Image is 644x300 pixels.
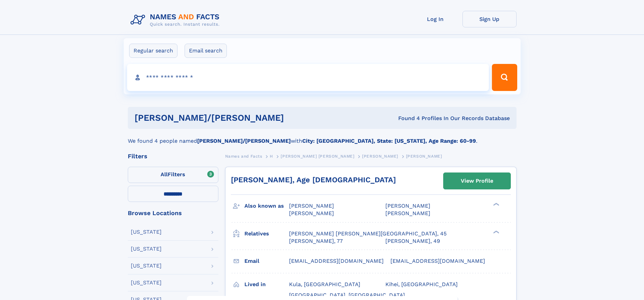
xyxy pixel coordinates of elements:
span: Kihei, [GEOGRAPHIC_DATA] [385,281,458,287]
div: Browse Locations [128,210,218,216]
span: [PERSON_NAME] [289,203,334,209]
span: Kula, [GEOGRAPHIC_DATA] [289,281,360,287]
span: [PERSON_NAME] [PERSON_NAME] [281,154,354,159]
a: Log In [408,11,462,27]
span: [PERSON_NAME] [289,210,334,216]
span: [EMAIL_ADDRESS][DOMAIN_NAME] [289,258,384,264]
a: View Profile [444,173,510,189]
span: All [161,171,168,178]
div: [US_STATE] [131,263,162,269]
input: search input [127,64,489,91]
b: [PERSON_NAME]/[PERSON_NAME] [197,138,291,144]
button: Search Button [492,64,517,91]
a: [PERSON_NAME], 49 [385,237,440,245]
a: [PERSON_NAME], 77 [289,237,343,245]
label: Regular search [129,44,177,58]
div: [US_STATE] [131,246,162,252]
h3: Email [244,255,289,267]
label: Email search [185,44,227,58]
a: [PERSON_NAME], Age [DEMOGRAPHIC_DATA] [231,176,396,184]
span: [GEOGRAPHIC_DATA], [GEOGRAPHIC_DATA] [289,292,405,298]
h3: Lived in [244,279,289,290]
div: ❯ [492,230,500,234]
div: We found 4 people named with . [128,129,517,145]
div: Found 4 Profiles In Our Records Database [341,115,510,122]
span: [PERSON_NAME] [385,203,430,209]
span: [PERSON_NAME] [406,154,442,159]
div: [US_STATE] [131,229,162,235]
a: [PERSON_NAME] [362,152,398,160]
div: [US_STATE] [131,280,162,285]
label: Filters [128,167,218,183]
a: [PERSON_NAME] [PERSON_NAME][GEOGRAPHIC_DATA], 45 [289,230,447,237]
a: Sign Up [462,11,517,27]
span: [EMAIL_ADDRESS][DOMAIN_NAME] [390,258,485,264]
b: City: [GEOGRAPHIC_DATA], State: [US_STATE], Age Range: 60-99 [302,138,476,144]
span: H [270,154,273,159]
h1: [PERSON_NAME]/[PERSON_NAME] [135,114,341,122]
a: H [270,152,273,160]
a: Names and Facts [225,152,262,160]
h3: Also known as [244,200,289,212]
div: View Profile [461,173,493,189]
div: Filters [128,153,218,159]
a: [PERSON_NAME] [PERSON_NAME] [281,152,354,160]
img: Logo Names and Facts [128,11,225,29]
h3: Relatives [244,228,289,239]
span: [PERSON_NAME] [385,210,430,216]
span: [PERSON_NAME] [362,154,398,159]
div: ❯ [492,202,500,207]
